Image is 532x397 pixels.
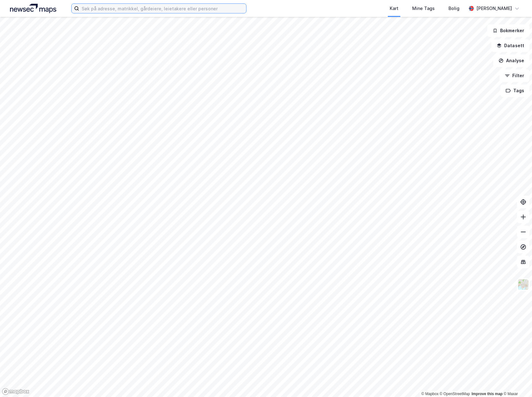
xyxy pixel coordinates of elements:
iframe: Chat Widget [501,367,532,397]
input: Søk på adresse, matrikkel, gårdeiere, leietakere eller personer [79,4,246,13]
div: Bolig [448,5,459,12]
div: Kart [390,5,398,12]
div: Mine Tags [412,5,435,12]
img: logo.a4113a55bc3d86da70a041830d287a7e.svg [10,4,56,13]
div: [PERSON_NAME] [476,5,512,12]
div: Kontrollprogram for chat [501,367,532,397]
